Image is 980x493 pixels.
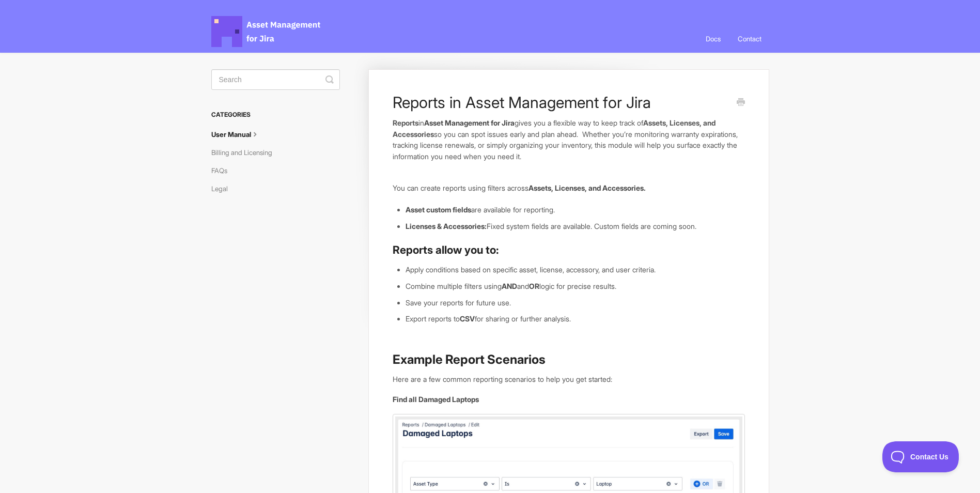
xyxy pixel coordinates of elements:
[393,93,729,112] h1: Reports in Asset Management for Jira
[393,351,744,368] h2: Example Report Scenarios
[406,281,744,292] li: Combine multiple filters using and logic for precise results.
[737,97,745,109] a: Print this Article
[211,126,268,143] a: User Manual
[211,180,236,197] a: Legal
[528,183,646,192] strong: Assets, Licenses, and Accessories.
[393,395,479,404] strong: Find all Damaged Laptops
[882,441,959,472] iframe: Toggle Customer Support
[406,313,744,325] li: Export reports to for sharing or further analysis.
[406,204,744,215] li: are available for reporting.
[393,118,715,138] b: Assets, Licenses, and Accessories
[393,182,744,194] p: You can create reports using filters across
[393,118,418,127] b: Reports
[502,282,517,290] strong: AND
[698,25,728,53] a: Docs
[406,264,744,275] li: Apply conditions based on specific asset, license, accessory, and user criteria.
[211,162,235,179] a: FAQs
[406,221,744,232] li: Fixed system fields are available. Custom fields are coming soon.
[393,374,744,385] p: Here are a few common reporting scenarios to help you get started:
[529,282,539,290] strong: OR
[406,222,487,230] strong: Licenses & Accessories:
[393,243,744,257] h3: Reports allow you to:
[393,117,744,162] p: in gives you a flexible way to keep track of so you can spot issues early and plan ahead. Whether...
[424,118,515,127] strong: Asset Management for Jira
[211,105,340,124] h3: Categories
[211,16,322,47] span: Asset Management for Jira Docs
[406,297,744,309] li: Save your reports for future use.
[406,205,471,214] strong: Asset custom fields
[211,69,340,90] input: Search
[730,25,769,53] a: Contact
[460,314,475,323] strong: CSV
[211,144,280,161] a: Billing and Licensing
